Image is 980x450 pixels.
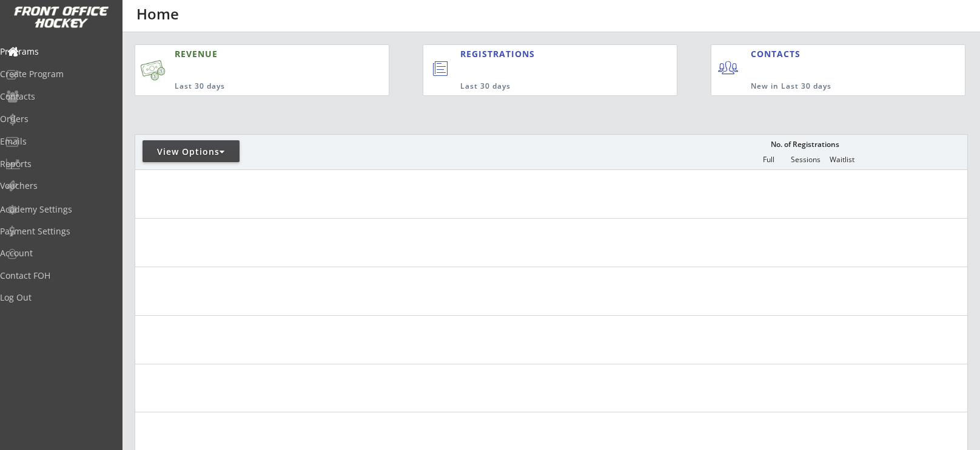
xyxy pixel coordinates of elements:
div: Last 30 days [460,81,627,92]
div: Waitlist [824,155,860,164]
div: Last 30 days [175,81,330,92]
div: View Options [143,146,240,158]
div: Sessions [787,155,824,164]
div: REGISTRATIONS [460,48,621,60]
div: CONTACTS [751,48,806,60]
div: REVENUE [175,48,330,60]
div: No. of Registrations [767,140,842,149]
div: New in Last 30 days [751,81,908,92]
div: Full [750,155,787,164]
